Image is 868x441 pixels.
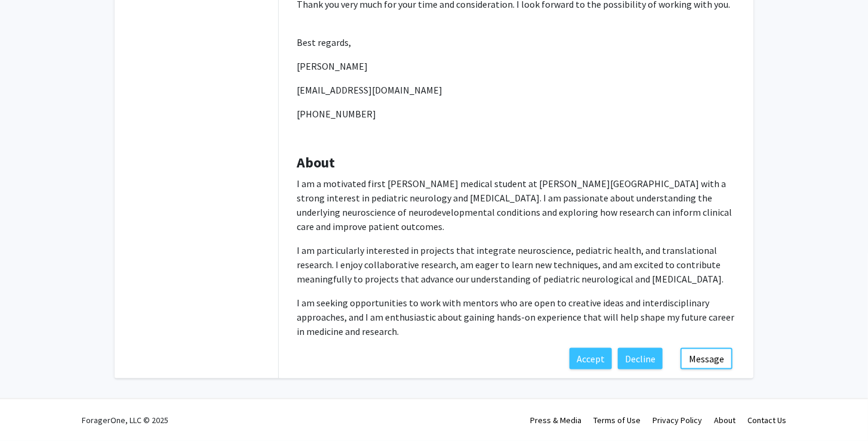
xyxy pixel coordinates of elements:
a: Press & Media [530,415,581,426]
div: ForagerOne, LLC © 2025 [82,399,168,441]
p: [PHONE_NUMBER] [297,107,735,121]
span: [PERSON_NAME] [297,60,368,72]
a: Contact Us [747,415,786,426]
p: I am seeking opportunities to work with mentors who are open to creative ideas and interdisciplin... [297,296,735,338]
p: I am a motivated first [PERSON_NAME] medical student at [PERSON_NAME][GEOGRAPHIC_DATA] with a str... [297,176,735,234]
iframe: Chat [9,387,51,432]
a: Privacy Policy [652,415,702,426]
button: Message [681,348,732,369]
a: About [714,415,735,426]
b: About [297,153,335,172]
button: Accept [570,348,612,369]
p: Best regards, [297,35,735,49]
button: Decline [618,348,663,369]
a: Terms of Use [593,415,641,426]
p: I am particularly interested in projects that integrate neuroscience, pediatric health, and trans... [297,243,735,286]
p: [EMAIL_ADDRESS][DOMAIN_NAME] [297,83,735,97]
